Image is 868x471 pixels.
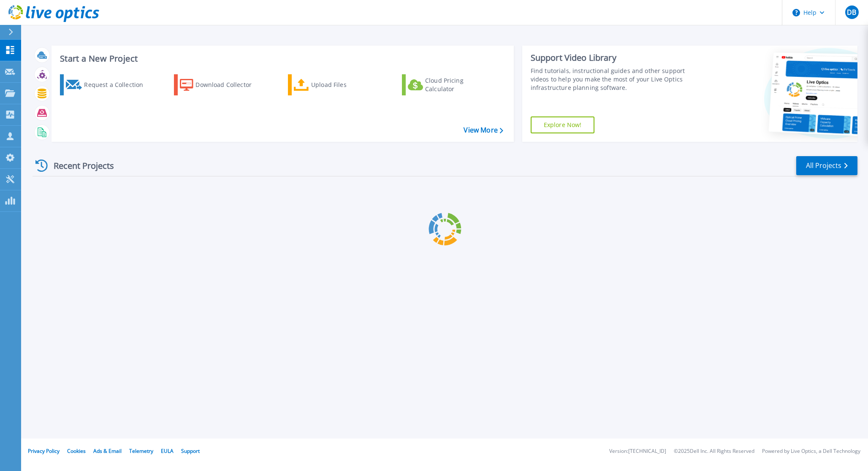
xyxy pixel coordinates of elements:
[28,447,60,455] a: Privacy Policy
[531,52,702,63] div: Support Video Library
[609,449,666,454] li: Version: [TECHNICAL_ID]
[174,74,268,95] a: Download Collector
[311,76,379,93] div: Upload Files
[288,74,382,95] a: Upload Files
[402,74,496,95] a: Cloud Pricing Calculator
[67,447,86,455] a: Cookies
[762,449,860,454] li: Powered by Live Optics, a Dell Technology
[84,76,152,93] div: Request a Collection
[93,447,122,455] a: Ads & Email
[796,156,857,175] a: All Projects
[464,126,503,134] a: View More
[425,76,493,93] div: Cloud Pricing Calculator
[531,116,595,133] a: Explore Now!
[60,54,503,63] h3: Start a New Project
[161,447,174,455] a: EULA
[60,74,154,95] a: Request a Collection
[33,155,125,176] div: Recent Projects
[531,67,702,92] div: Find tutorials, instructional guides and other support videos to help you make the most of your L...
[195,76,263,93] div: Download Collector
[181,447,200,455] a: Support
[847,9,856,16] span: DB
[129,447,153,455] a: Telemetry
[674,449,754,454] li: © 2025 Dell Inc. All Rights Reserved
